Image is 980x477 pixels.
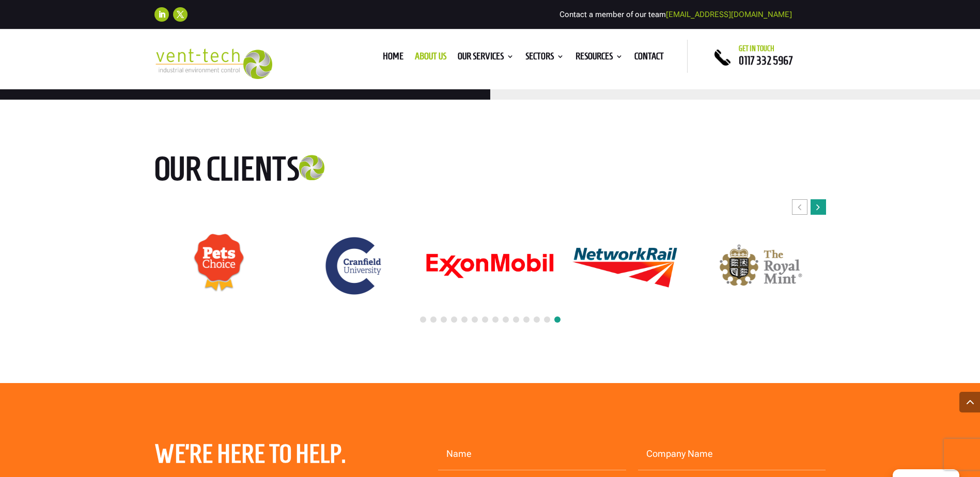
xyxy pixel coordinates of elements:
a: About us [415,53,446,64]
div: 23 / 24 [696,244,826,288]
div: 21 / 24 [425,252,554,279]
h2: We’re here to help. [154,438,370,474]
a: Resources [575,53,623,64]
div: 19 / 24 [154,233,283,299]
span: Get in touch [739,44,774,53]
a: Contact [634,53,664,64]
a: Follow on X [173,7,188,22]
h2: Our clients [154,151,377,192]
a: Sectors [525,53,564,64]
input: Company Name [638,438,826,470]
a: Follow on LinkedIn [154,7,169,22]
a: [EMAIL_ADDRESS][DOMAIN_NAME] [666,10,792,19]
img: 2023-09-27T08_35_16.549ZVENT-TECH---Clear-background [154,49,273,79]
div: 22 / 24 [561,235,690,296]
a: 0117 332 5967 [739,54,793,67]
input: Name [438,438,626,470]
a: Home [383,53,403,64]
span: Contact a member of our team [559,10,792,19]
img: Cranfield University logo [321,232,388,299]
div: Next slide [811,199,826,215]
div: Previous slide [792,199,807,215]
a: Our Services [458,53,514,64]
img: ExonMobil logo [426,253,554,279]
img: Pets Choice [193,233,245,298]
img: The Royal Mint logo [720,244,802,288]
img: Network Rail logo [562,235,690,296]
div: 20 / 24 [290,232,419,300]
